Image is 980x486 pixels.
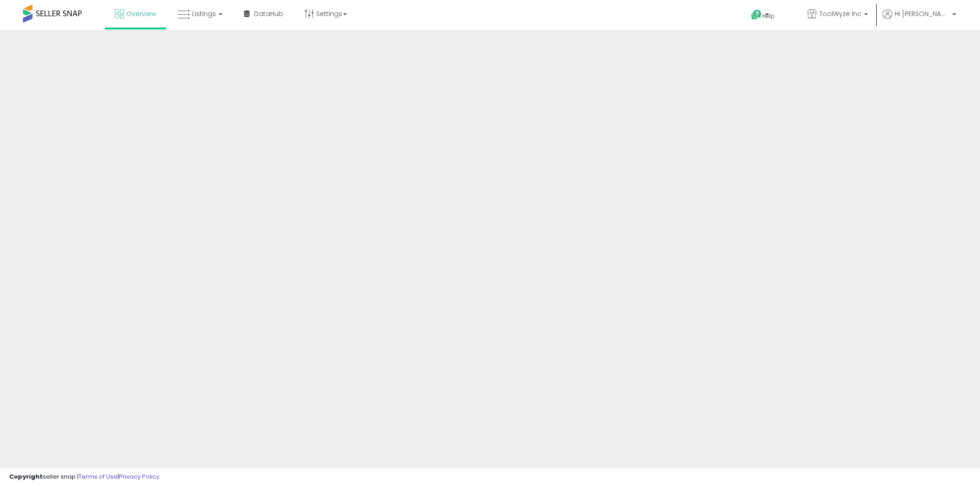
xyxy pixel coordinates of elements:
[751,9,762,21] i: Get Help
[762,12,775,20] span: Help
[895,9,950,18] span: Hi [PERSON_NAME]
[254,9,283,18] span: DataHub
[883,9,956,30] a: Hi [PERSON_NAME]
[126,9,156,18] span: Overview
[744,2,793,30] a: Help
[819,9,861,18] span: ToolWyze Inc
[192,9,216,18] span: Listings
